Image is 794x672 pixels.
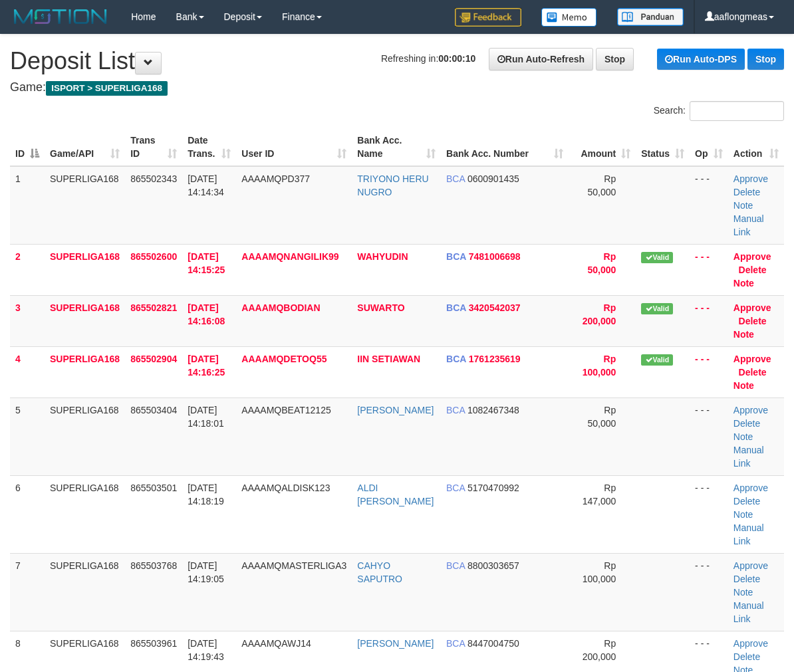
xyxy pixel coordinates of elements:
[690,128,728,166] th: Op: activate to sort column ascending
[654,101,784,121] label: Search:
[10,475,45,553] td: 6
[583,560,616,584] span: Rp 100,000
[45,244,125,295] td: SUPERLIGA168
[46,81,168,96] span: ISPORT > SUPERLIGA168
[733,380,754,391] a: Note
[733,251,771,262] a: Approve
[10,346,45,397] td: 4
[125,128,182,166] th: Trans ID: activate to sort column ascending
[469,354,521,364] span: Copy 1761235619 to clipboard
[438,53,475,64] strong: 00:00:10
[641,354,673,366] span: Valid transaction
[45,397,125,475] td: SUPERLIGA168
[739,367,767,378] a: Delete
[357,251,408,262] a: WAHYUDIN
[733,600,764,624] a: Manual Link
[617,8,684,26] img: panduan.png
[583,354,616,378] span: Rp 100,000
[10,166,45,245] td: 1
[10,295,45,346] td: 3
[188,173,224,197] span: [DATE] 14:14:34
[733,302,771,313] a: Approve
[357,638,434,649] a: [PERSON_NAME]
[489,48,593,70] a: Run Auto-Refresh
[733,278,754,288] a: Note
[690,553,728,631] td: - - -
[10,128,45,166] th: ID: activate to sort column descending
[446,173,465,184] span: BCA
[241,560,346,571] span: AAAAMQMASTERLIGA3
[733,651,760,662] a: Delete
[583,638,616,662] span: Rp 200,000
[10,81,784,94] h4: Game:
[45,553,125,631] td: SUPERLIGA168
[733,483,768,493] a: Approve
[467,405,519,415] span: Copy 1082467348 to clipboard
[690,244,728,295] td: - - -
[357,173,428,197] a: TRIYONO HERU NUGRO
[188,405,224,429] span: [DATE] 14:18:01
[467,173,519,184] span: Copy 0600901435 to clipboard
[583,302,616,326] span: Rp 200,000
[569,128,636,166] th: Amount: activate to sort column ascending
[441,128,569,166] th: Bank Acc. Number: activate to sort column ascending
[241,354,327,364] span: AAAAMQDETOQ55
[10,7,111,27] img: MOTION_logo.png
[45,295,125,346] td: SUPERLIGA168
[467,483,519,493] span: Copy 5170470992 to clipboard
[241,251,338,262] span: AAAAMQNANGILIK99
[690,101,784,121] input: Search:
[357,405,434,415] a: [PERSON_NAME]
[469,302,521,313] span: Copy 3420542037 to clipboard
[188,302,225,326] span: [DATE] 14:16:08
[45,346,125,397] td: SUPERLIGA168
[446,302,466,313] span: BCA
[236,128,352,166] th: User ID: activate to sort column ascending
[45,475,125,553] td: SUPERLIGA168
[130,483,177,493] span: 865503501
[733,173,768,184] a: Approve
[596,48,634,70] a: Stop
[241,638,311,649] span: AAAAMQAWJ14
[733,638,768,649] a: Approve
[10,244,45,295] td: 2
[733,522,764,546] a: Manual Link
[188,354,225,378] span: [DATE] 14:16:25
[130,251,177,262] span: 865502600
[188,251,225,275] span: [DATE] 14:15:25
[357,354,420,364] a: IIN SETIAWAN
[241,173,310,184] span: AAAAMQPD377
[733,200,753,211] a: Note
[352,128,441,166] th: Bank Acc. Name: activate to sort column ascending
[641,252,673,263] span: Valid transaction
[733,405,768,415] a: Approve
[446,560,465,571] span: BCA
[690,166,728,245] td: - - -
[446,354,466,364] span: BCA
[739,316,767,326] a: Delete
[188,638,224,662] span: [DATE] 14:19:43
[587,251,616,275] span: Rp 50,000
[733,509,753,520] a: Note
[733,445,764,469] a: Manual Link
[469,251,521,262] span: Copy 7481006698 to clipboard
[130,560,177,571] span: 865503768
[733,329,754,340] a: Note
[636,128,690,166] th: Status: activate to sort column ascending
[10,48,784,74] h1: Deposit List
[733,418,760,429] a: Delete
[587,405,616,429] span: Rp 50,000
[188,483,224,506] span: [DATE] 14:18:19
[733,587,753,598] a: Note
[541,8,597,27] img: Button%20Memo.svg
[357,302,404,313] a: SUWARTO
[446,638,465,649] span: BCA
[657,49,745,70] a: Run Auto-DPS
[45,166,125,245] td: SUPERLIGA168
[45,128,125,166] th: Game/API: activate to sort column ascending
[130,354,177,364] span: 865502904
[747,49,784,70] a: Stop
[10,553,45,631] td: 7
[130,302,177,313] span: 865502821
[446,483,465,493] span: BCA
